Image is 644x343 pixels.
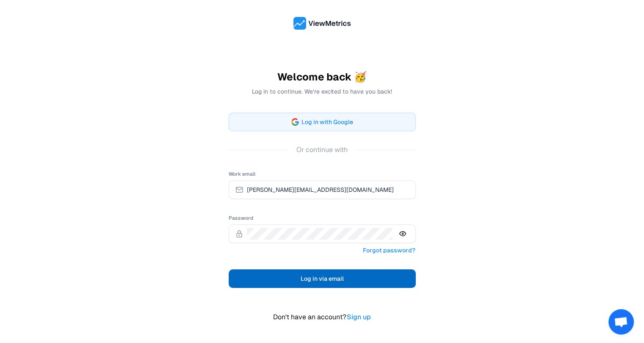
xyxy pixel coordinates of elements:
span: Log in with Google [301,117,353,127]
label: Password [229,215,253,221]
span: Log in via email [301,274,344,284]
img: ViewMetrics's logo [293,17,351,30]
a: Sign up [346,312,371,323]
input: john@acme.com [247,184,409,196]
a: Forgot password? [362,245,416,256]
div: Open chat [608,309,634,335]
p: Don't have an account? [229,312,416,323]
h1: Welcome back 🥳 [229,70,416,84]
button: Log in with Google [229,113,416,131]
p: Log in to continue. We're excited to have you back! [229,87,416,96]
span: Or continue with [288,145,356,155]
label: Work email [229,171,256,177]
button: Log in via email [229,269,416,288]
